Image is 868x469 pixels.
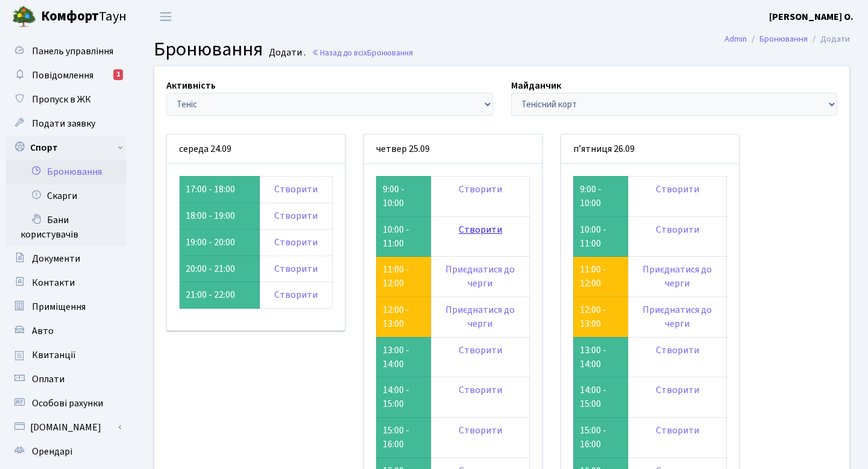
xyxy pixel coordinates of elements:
span: Оплати [32,373,64,386]
td: 9:00 - 10:00 [376,176,431,216]
a: Створити [459,424,502,437]
a: Повідомлення1 [6,63,127,87]
td: 9:00 - 10:00 [573,176,628,216]
a: Орендарі [6,439,127,464]
a: Квитанції [6,343,127,367]
a: Створити [656,383,699,397]
label: Активність [166,78,216,93]
td: 14:00 - 15:00 [573,377,628,418]
span: Подати заявку [32,117,95,130]
nav: breadcrumb [706,27,868,52]
a: Документи [6,247,127,271]
span: Квитанції [32,348,76,362]
a: Створити [274,183,318,196]
a: Приєднатися до черги [643,263,712,290]
button: Переключити навігацію [151,7,181,27]
a: Створити [656,344,699,357]
span: Орендарі [32,445,72,458]
td: 13:00 - 14:00 [573,337,628,377]
a: [DOMAIN_NAME] [6,415,127,439]
span: Бронювання [154,36,263,63]
a: [PERSON_NAME] О. [769,10,854,24]
a: Авто [6,319,127,343]
a: Створити [656,223,699,236]
a: 12:00 - 13:00 [383,303,409,330]
a: Бронювання [759,33,808,45]
a: Подати заявку [6,112,127,136]
td: 10:00 - 11:00 [573,216,628,257]
b: Комфорт [41,7,99,26]
a: 12:00 - 13:00 [580,303,606,330]
label: Майданчик [511,78,561,93]
a: Приєднатися до черги [445,263,515,290]
td: 20:00 - 21:00 [180,256,260,282]
a: Створити [274,262,318,275]
a: Приєднатися до черги [643,303,712,330]
div: п’ятниця 26.09 [561,134,739,164]
a: Бани користувачів [6,208,127,247]
a: Створити [459,183,502,196]
td: 15:00 - 16:00 [376,418,431,458]
a: Створити [274,288,318,301]
div: середа 24.09 [167,134,345,164]
b: [PERSON_NAME] О. [769,10,854,24]
small: Додати . [266,47,306,58]
a: Створити [274,236,318,249]
a: Скарги [6,184,127,208]
a: Спорт [6,136,127,160]
span: Пропуск в ЖК [32,93,91,106]
td: 17:00 - 18:00 [180,176,260,203]
span: Бронювання [367,47,413,58]
a: Пропуск в ЖК [6,87,127,112]
div: четвер 25.09 [364,134,542,164]
a: Створити [656,424,699,437]
td: 13:00 - 14:00 [376,337,431,377]
a: Створити [459,223,502,236]
span: Авто [32,324,54,338]
a: Контакти [6,271,127,295]
a: Особові рахунки [6,391,127,415]
td: 10:00 - 11:00 [376,216,431,257]
a: Назад до всіхБронювання [312,47,413,58]
img: logo.png [12,5,36,29]
a: Панель управління [6,39,127,63]
td: 18:00 - 19:00 [180,203,260,229]
a: Створити [274,209,318,222]
div: 1 [113,69,123,80]
li: Додати [808,33,850,46]
a: Бронювання [6,160,127,184]
span: Контакти [32,276,75,289]
td: 14:00 - 15:00 [376,377,431,418]
a: Admin [725,33,747,45]
a: Створити [656,183,699,196]
a: Приєднатися до черги [445,303,515,330]
span: Панель управління [32,45,113,58]
span: Документи [32,252,80,265]
span: Особові рахунки [32,397,103,410]
td: 21:00 - 22:00 [180,282,260,309]
span: Повідомлення [32,69,93,82]
a: 11:00 - 12:00 [383,263,409,290]
a: Приміщення [6,295,127,319]
td: 15:00 - 16:00 [573,418,628,458]
a: 11:00 - 12:00 [580,263,606,290]
span: Приміщення [32,300,86,313]
a: Створити [459,344,502,357]
span: Таун [41,7,127,27]
td: 19:00 - 20:00 [180,229,260,256]
a: Створити [459,383,502,397]
a: Оплати [6,367,127,391]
